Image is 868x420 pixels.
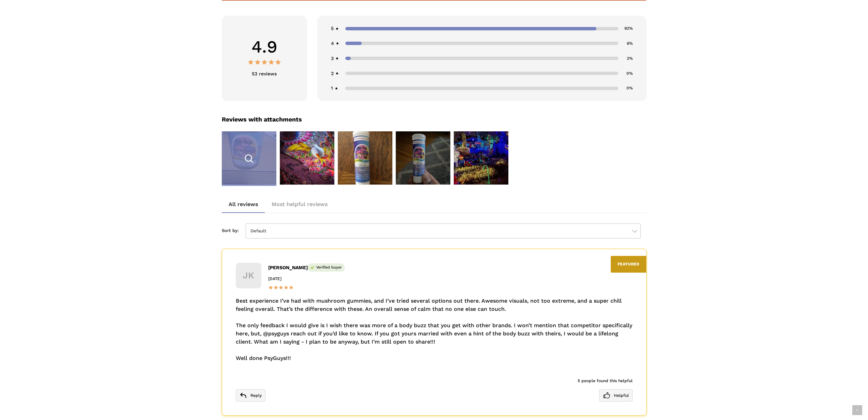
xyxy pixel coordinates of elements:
[454,130,508,185] img: xmas2024-300x300.jpg
[280,131,334,186] div: 2 / 5
[331,39,340,48] div: 4
[222,131,276,186] div: 1 / 5
[236,297,633,362] div: Best experience I’ve had with mushroom gummies, and I’ve tried several options out there. Awesome...
[623,54,633,63] div: 2%
[222,115,647,186] div: Reviews with attachments
[236,389,265,402] span: Reply
[454,131,508,186] div: 5 / 5
[852,405,862,415] a: Back to top
[331,54,340,63] div: 3
[310,266,315,269] img: verified.svg
[222,223,647,238] label: Sort by:
[280,130,334,185] img: img_8107-350x350.jpeg
[623,83,633,93] div: 0%
[265,196,334,213] span: Most helpful reviews
[331,83,340,93] div: 1
[236,263,261,288] span: JK
[251,38,277,55] span: 4.9
[331,69,340,78] div: 2
[268,263,633,273] div: [PERSON_NAME]
[246,223,641,238] span: Default
[236,376,633,386] div: 5 people found this helpful
[252,69,277,79] span: 53 reviews
[248,226,639,236] span: Default
[222,196,265,213] span: All reviews
[308,263,345,272] span: Verified buyer
[599,389,633,402] span: Helpful
[268,274,633,284] div: [DATE]
[623,24,633,33] div: 92%
[338,131,392,186] div: 3 / 5
[396,131,450,186] div: 4 / 5
[623,39,633,48] div: 6%
[338,130,392,185] img: image-1-350x350.jpg
[331,24,340,33] div: 5
[623,69,633,78] div: 0%
[396,130,450,185] img: image-300x300.jpg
